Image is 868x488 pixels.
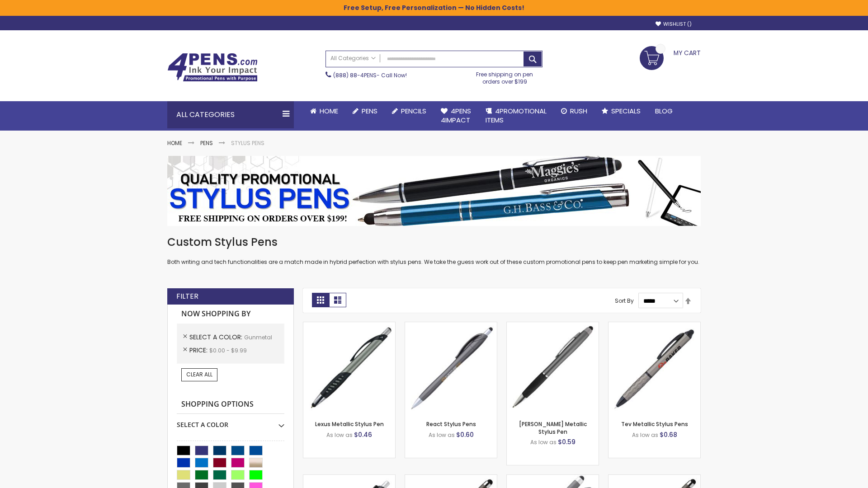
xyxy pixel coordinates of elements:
[660,430,677,439] span: $0.68
[405,474,497,482] a: Islander Softy Metallic Gel Pen with Stylus-Gunmetal
[181,368,217,381] a: Clear All
[467,67,543,85] div: Free shipping on pen orders over $199
[326,431,353,439] span: As low as
[354,430,372,439] span: $0.46
[609,474,700,482] a: Islander Softy Metallic Gel Pen with Stylus - ColorJet Imprint-Gunmetal
[615,297,634,305] label: Sort By
[167,101,294,128] div: All Categories
[609,322,700,414] img: Tev Metallic Stylus Pens-Gunmetal
[303,322,395,329] a: Lexus Metallic Stylus Pen-Gunmetal
[429,431,455,439] span: As low as
[554,101,594,121] a: Rush
[303,101,345,121] a: Home
[426,420,476,428] a: React Stylus Pens
[177,395,284,414] strong: Shopping Options
[303,322,395,414] img: Lexus Metallic Stylus Pen-Gunmetal
[345,101,385,121] a: Pens
[530,438,557,446] span: As low as
[456,430,474,439] span: $0.60
[405,322,497,414] img: React Stylus Pens-Gunmetal
[405,322,497,329] a: React Stylus Pens-Gunmetal
[167,156,701,226] img: Stylus Pens
[303,474,395,482] a: Souvenir® Anthem Stylus Pen-Gunmetal
[167,235,701,266] div: Both writing and tech functionalities are a match made in hybrid perfection with stylus pens. We ...
[611,106,641,116] span: Specials
[621,420,688,428] a: Tev Metallic Stylus Pens
[167,139,182,147] a: Home
[648,101,680,121] a: Blog
[570,106,587,116] span: Rush
[189,333,244,342] span: Select A Color
[167,53,258,82] img: 4Pens Custom Pens and Promotional Products
[333,71,407,79] span: - Call Now!
[177,305,284,324] strong: Now Shopping by
[656,21,692,28] a: Wishlist
[441,106,471,125] span: 4Pens 4impact
[177,414,284,429] div: Select A Color
[167,235,701,249] h1: Custom Stylus Pens
[655,106,673,116] span: Blog
[189,346,209,355] span: Price
[333,71,377,79] a: (888) 88-4PENS
[362,106,377,116] span: Pens
[330,55,376,62] span: All Categories
[558,437,576,446] span: $0.59
[434,101,478,131] a: 4Pens4impact
[632,431,658,439] span: As low as
[315,420,384,428] a: Lexus Metallic Stylus Pen
[186,371,212,378] span: Clear All
[507,322,599,414] img: Lory Metallic Stylus Pen-Gunmetal
[385,101,434,121] a: Pencils
[486,106,547,125] span: 4PROMOTIONAL ITEMS
[312,293,329,307] strong: Grid
[231,139,264,147] strong: Stylus Pens
[320,106,338,116] span: Home
[200,139,213,147] a: Pens
[209,347,247,354] span: $0.00 - $9.99
[594,101,648,121] a: Specials
[176,291,198,301] strong: Filter
[507,322,599,329] a: Lory Metallic Stylus Pen-Gunmetal
[478,101,554,131] a: 4PROMOTIONALITEMS
[401,106,426,116] span: Pencils
[609,322,700,329] a: Tev Metallic Stylus Pens-Gunmetal
[519,420,587,435] a: [PERSON_NAME] Metallic Stylus Pen
[507,474,599,482] a: Cali Custom Stylus Gel pen-Gunmetal
[244,333,272,341] span: Gunmetal
[326,51,380,66] a: All Categories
